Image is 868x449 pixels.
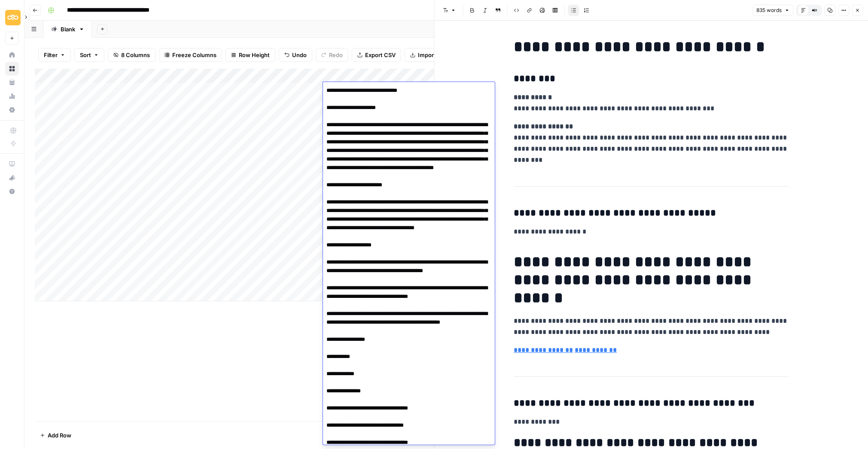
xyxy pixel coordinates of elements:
[5,157,19,171] a: AirOps Academy
[352,48,401,62] button: Export CSV
[405,48,454,62] button: Import CSV
[5,89,19,103] a: Usage
[5,76,19,89] a: Your Data
[239,51,270,59] span: Row Height
[172,51,216,59] span: Freeze Columns
[5,48,19,62] a: Home
[6,171,18,184] div: What's new?
[279,48,312,62] button: Undo
[5,7,19,28] button: Workspace: Sinch
[44,51,58,59] span: Filter
[225,48,275,62] button: Row Height
[329,51,343,59] span: Redo
[38,48,71,62] button: Filter
[159,48,222,62] button: Freeze Columns
[44,21,92,38] a: Blank
[418,51,449,59] span: Import CSV
[121,51,150,59] span: 8 Columns
[5,103,19,117] a: Settings
[108,48,155,62] button: 8 Columns
[316,48,348,62] button: Redo
[80,51,91,59] span: Sort
[74,48,104,62] button: Sort
[61,25,75,33] div: Blank
[5,62,19,76] a: Browse
[5,185,19,198] button: Help + Support
[752,5,793,16] button: 835 words
[292,51,307,59] span: Undo
[365,51,396,59] span: Export CSV
[756,6,782,14] span: 835 words
[35,428,76,442] button: Add Row
[5,10,21,25] img: Sinch Logo
[48,431,71,440] span: Add Row
[5,171,19,185] button: What's new?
